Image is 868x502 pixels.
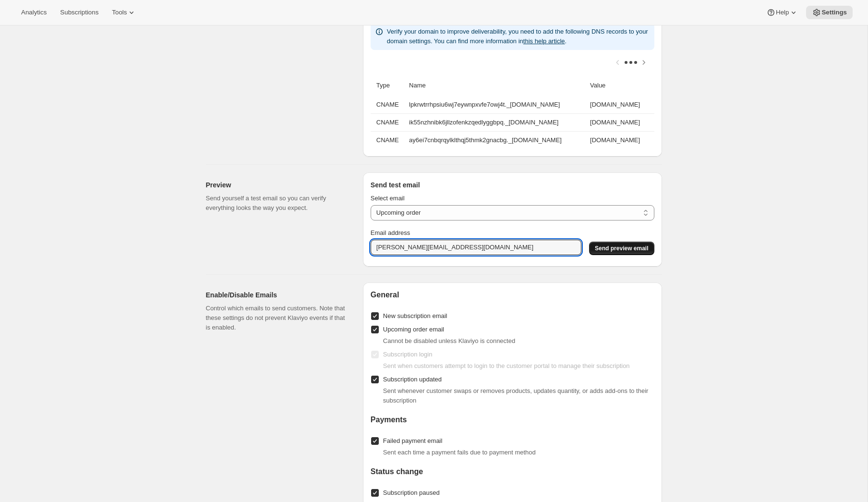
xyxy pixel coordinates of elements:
[371,195,405,202] span: Select email
[821,9,847,16] span: Settings
[206,180,348,190] h2: Preview
[54,6,104,19] button: Subscriptions
[21,9,47,16] span: Analytics
[371,467,654,477] h2: Status change
[206,304,348,332] p: Control which emails to send customers. Note that these settings do not prevent Klaviyo events if...
[383,376,442,383] span: Subscription updated
[206,194,348,213] p: Send yourself a test email so you can verify everything looks the way you expect.
[371,113,406,131] th: CNAME
[371,96,406,113] th: CNAME
[383,326,444,333] span: Upcoming order email
[383,312,447,319] span: New subscription email
[371,75,406,96] th: Type
[15,6,52,19] button: Analytics
[383,449,536,456] span: Sent each time a payment fails due to payment method
[383,387,649,404] span: Sent whenever customer swaps or removes products, updates quantity, or adds add-ons to their subs...
[371,229,410,236] span: Email address
[206,290,348,300] h2: Enable/Disable Emails
[406,113,587,131] td: ik55nzhnibk6jllzofenkzqedlyggbpq._[DOMAIN_NAME]
[383,337,515,344] span: Cannot be disabled unless Klaviyo is connected
[806,6,853,19] button: Settings
[60,9,98,16] span: Subscriptions
[776,9,789,16] span: Help
[387,27,651,46] p: Verify your domain to improve deliverability, you need to add the following DNS records to your d...
[112,9,127,16] span: Tools
[383,362,630,369] span: Sent when customers attempt to login to the customer portal to manage their subscription
[587,131,654,149] td: [DOMAIN_NAME]
[587,75,654,96] th: Value
[383,437,443,444] span: Failed payment email
[383,489,440,496] span: Subscription paused
[406,75,587,96] th: Name
[523,37,565,45] a: this help article
[371,415,654,425] h2: Payments
[587,113,654,131] td: [DOMAIN_NAME]
[587,96,654,113] td: [DOMAIN_NAME]
[760,6,804,19] button: Help
[406,96,587,113] td: lpkrwtrrhpsiu6wj7eywnpxvfe7owj4t._[DOMAIN_NAME]
[595,245,648,252] span: Send preview email
[383,351,433,358] span: Subscription login
[637,56,651,69] button: Scroll table right one column
[106,6,142,19] button: Tools
[406,131,587,149] td: ay6ei7cnbqrqylklthqj5thmk2gnacbg._[DOMAIN_NAME]
[371,240,581,255] input: Enter email address to receive preview
[371,290,654,300] h2: General
[589,242,654,255] button: Send preview email
[371,131,406,149] th: CNAME
[371,180,654,190] h3: Send test email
